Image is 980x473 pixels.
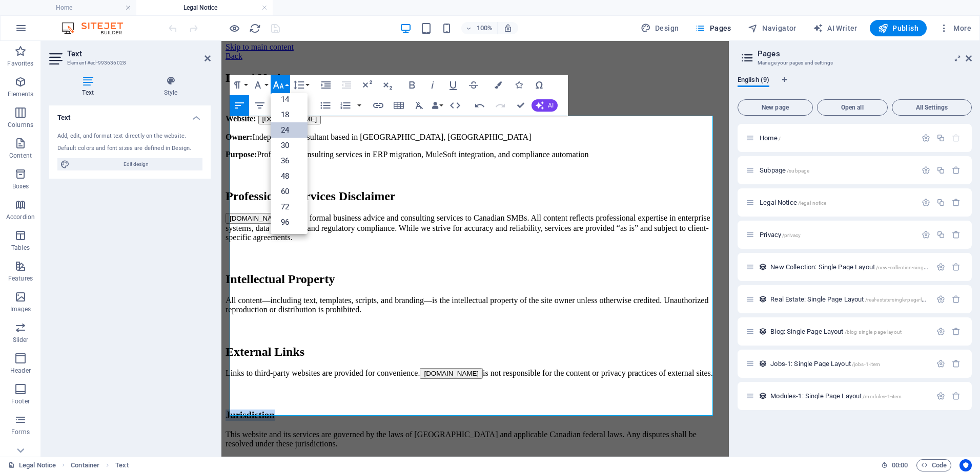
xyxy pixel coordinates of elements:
div: Remove [952,295,961,304]
button: Ordered List [355,95,363,116]
button: Icons [509,75,528,95]
button: Edit design [57,158,202,170]
button: reload [249,22,261,34]
h4: Style [131,76,211,97]
p: All content—including text, templates, scripts, and branding—is the intellectual property of the ... [4,255,503,273]
span: Blog: Single Page Layout [770,328,902,335]
div: Settings [922,230,930,239]
strong: Website: [4,73,35,82]
span: 00 00 [892,459,908,471]
p: Columns [8,121,33,129]
h4: Text [49,76,131,97]
span: External Links [4,304,83,317]
div: This layout is used as a template for all items (e.g. a blog post) of this collection. The conten... [759,327,767,336]
p: Independent consultant based in [GEOGRAPHIC_DATA], [GEOGRAPHIC_DATA] [4,92,503,101]
span: Open all [822,104,883,111]
div: Remove [952,198,961,207]
strong: Purpose: [4,109,35,118]
div: Font Size [271,93,308,234]
div: Blog: Single Page Layout/blog-single-page-layout [767,328,931,335]
div: Remove [952,392,961,400]
div: Privacy/privacy [757,231,916,238]
button: Open all [817,99,888,116]
span: Click to select. Double-click to edit [115,459,128,471]
button: Colors [488,75,508,95]
div: Settings [936,263,945,271]
div: Subpage/subpage [757,167,916,174]
span: Intellectual Property [4,231,114,245]
span: More [939,23,971,33]
button: More [935,20,975,36]
a: 14 [271,92,308,107]
div: Jobs-1: Single Page Layout/jobs-1-item [767,360,931,367]
span: Click to open page [760,166,809,174]
button: Special Characters [529,75,549,95]
h4: Text [49,105,211,124]
a: Click to cancel selection. Double-click to open Pages [8,459,56,471]
p: Accordion [6,213,35,221]
div: Remove [952,166,961,175]
span: All Settings [896,104,967,111]
button: Line Height [291,75,311,95]
span: Real Estate: Single Page Layout [770,295,935,303]
p: offers formal business advice and consulting services to Canadian SMBs. All content reflects prof... [4,172,503,201]
button: Data Bindings [430,95,444,116]
button: Increase Indent [316,75,336,95]
div: Settings [936,392,945,400]
span: Click to select. Double-click to edit [71,459,99,471]
p: Features [8,274,33,283]
span: Click to open page [770,360,880,368]
div: Add, edit, and format text directly on the website. [57,132,202,141]
button: New page [738,99,813,116]
button: Bold (Ctrl+B) [402,75,422,95]
button: Subscript [378,75,397,95]
a: 30 [271,138,308,153]
button: Clear Formatting [410,95,429,116]
h3: Element #ed-993636028 [67,58,190,68]
a: 36 [271,153,308,168]
span: /legal-notice [798,200,827,206]
div: Settings [936,327,945,336]
a: 72 [271,199,308,214]
span: : [899,461,901,469]
button: [DOMAIN_NAME] [198,327,261,338]
p: Professional consulting services in ERP migration, MuleSoft integration, and compliance automation [4,109,503,118]
p: Links to third-party websites are provided for convenience. is not responsible for the content or... [4,327,503,338]
a: 48 [271,168,308,184]
button: Font Family [250,75,270,95]
button: Pages [691,20,735,36]
button: Font Size [271,75,290,95]
div: Duplicate [936,198,945,207]
span: /jobs-1-item [852,361,881,367]
span: AI [548,102,554,109]
button: Decrease Indent [337,75,356,95]
div: Remove [952,263,961,271]
button: Insert Link [369,95,388,116]
div: Settings [922,166,930,175]
button: Usercentrics [959,459,972,471]
button: Confirm (Ctrl+⏎) [511,95,530,116]
span: Edit design [73,158,199,170]
p: Tables [11,244,30,252]
button: Align Center [250,95,270,116]
button: Align Left [230,95,249,116]
h6: Session time [881,459,908,471]
h4: Legal Notice [136,2,273,13]
span: /subpage [787,168,809,174]
h2: Pages [758,49,972,58]
div: Language Tabs [738,76,972,95]
strong: Owner: [4,92,31,100]
div: New Collection: Single Page Layout/new-collection-single-page-layout [767,264,931,270]
p: Boxes [12,182,29,190]
div: Settings [922,198,930,207]
button: Unordered List [316,95,335,116]
div: Legal Notice/legal-notice [757,199,916,206]
div: Real Estate: Single Page Layout/real-estate-single-page-layout [767,296,931,303]
span: Code [921,459,947,471]
span: Professional Services Disclaimer [4,148,174,162]
button: Design [637,20,683,36]
p: Slider [13,336,29,344]
div: Default colors and font sizes are defined in Design. [57,144,202,153]
button: Undo (Ctrl+Z) [470,95,489,116]
button: [DOMAIN_NAME] [37,73,100,83]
